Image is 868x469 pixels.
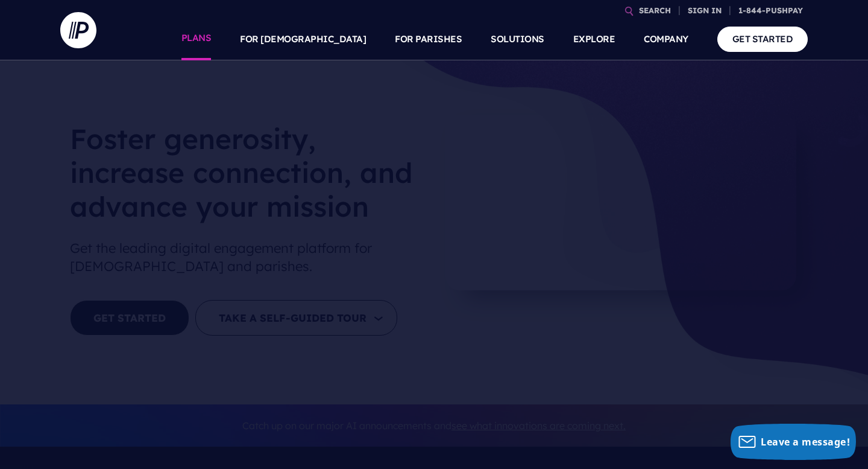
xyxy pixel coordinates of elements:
a: SOLUTIONS [491,18,544,60]
a: COMPANY [644,18,688,60]
button: Leave a message! [731,424,856,460]
span: Leave a message! [761,435,850,448]
a: EXPLORE [573,18,615,60]
a: FOR PARISHES [395,18,462,60]
a: FOR [DEMOGRAPHIC_DATA] [240,18,366,60]
a: PLANS [181,18,212,60]
a: GET STARTED [717,27,808,51]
